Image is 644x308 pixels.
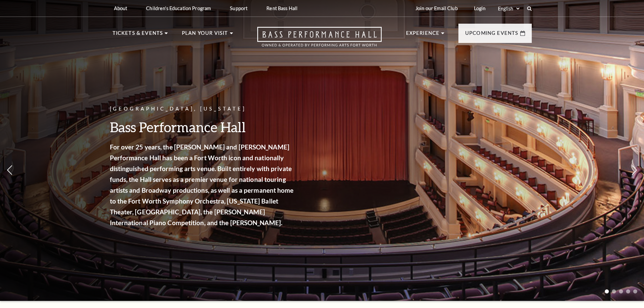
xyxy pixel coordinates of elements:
[114,5,127,11] p: About
[230,5,247,11] p: Support
[110,143,294,227] strong: For over 25 years, the [PERSON_NAME] and [PERSON_NAME] Performance Hall has been a Fort Worth ico...
[113,29,163,41] p: Tickets & Events
[110,118,296,136] h3: Bass Performance Hall
[465,29,519,41] p: Upcoming Events
[110,105,296,113] p: [GEOGRAPHIC_DATA], [US_STATE]
[182,29,228,41] p: Plan Your Visit
[497,5,521,12] select: Select:
[266,5,297,11] p: Rent Bass Hall
[146,5,211,11] p: Children's Education Program
[406,29,440,41] p: Experience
